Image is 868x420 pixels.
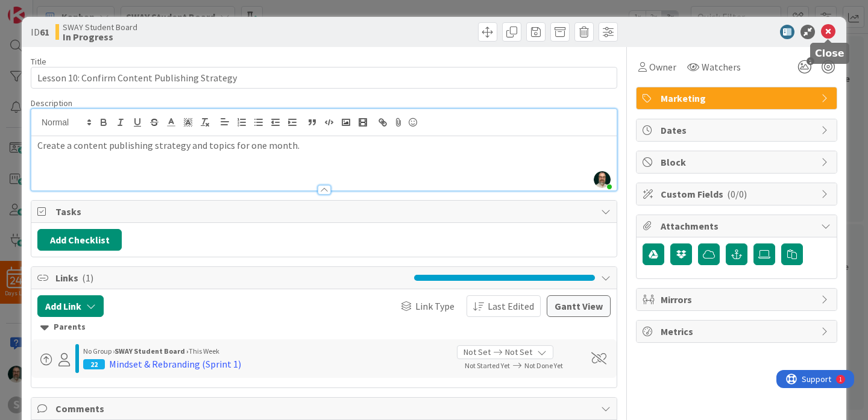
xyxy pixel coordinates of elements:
span: Owner [649,60,676,74]
span: ( 0/0 ) [727,188,747,200]
label: Title [31,56,46,67]
button: Last Edited [467,295,541,317]
div: 22 [83,359,105,369]
span: SWAY Student Board [63,22,137,32]
span: Not Set [505,346,532,359]
span: 1 [807,57,814,65]
span: Last Edited [488,299,534,313]
span: ID [31,25,49,39]
div: Parents [40,321,608,334]
button: Add Link [37,295,104,317]
span: ( 1 ) [82,272,93,284]
div: 1 [63,5,66,14]
span: Not Set [464,346,491,359]
span: This Week [189,346,219,356]
div: Mindset & Rebranding (Sprint 1) [109,357,241,371]
span: Links [55,271,408,285]
img: lnHWbgg1Ejk0LXEbgxa5puaEDdKwcAZd.png [594,171,611,188]
span: Dates [661,123,815,137]
p: Create a content publishing strategy and topics for one month. [37,139,611,152]
span: Block [661,155,815,169]
span: Mirrors [661,292,815,307]
span: Attachments [661,219,815,233]
b: 61 [40,26,49,38]
b: SWAY Student Board › [115,346,189,356]
span: Not Started Yet [465,361,510,370]
span: No Group › [83,346,115,356]
span: Metrics [661,324,815,339]
span: Description [31,98,72,108]
span: Custom Fields [661,187,815,201]
input: type card name here... [31,67,617,89]
h5: Close [815,48,844,59]
span: Marketing [661,91,815,105]
button: Add Checklist [37,229,122,251]
span: Not Done Yet [524,361,563,370]
span: Link Type [415,299,454,313]
span: Tasks [55,204,595,219]
b: In Progress [63,32,137,42]
button: Gantt View [547,295,611,317]
span: Watchers [702,60,741,74]
span: Support [25,2,55,16]
span: Comments [55,401,595,416]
